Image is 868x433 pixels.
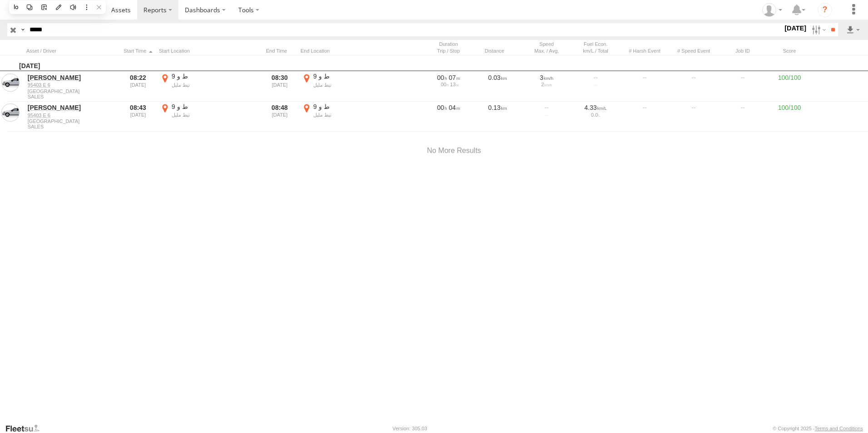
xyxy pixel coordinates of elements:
label: [DATE] [783,23,808,33]
div: 08:22 [DATE] [121,72,155,100]
div: 2 [525,82,568,87]
div: Click to Sort [475,48,520,54]
div: Version: 305.03 [393,426,427,431]
div: Click to Sort [121,48,155,54]
label: Click to View Event Location [301,72,400,100]
div: Click to Sort [26,48,117,54]
a: View Asset in Asset Management [1,103,20,122]
div: 0.0 [574,112,617,118]
label: Search Filter Options [808,23,828,36]
div: ط و 9 [172,72,257,80]
div: 4.33 [574,103,617,112]
div: ط و 9 [172,103,257,111]
div: 100/100 [769,103,810,131]
div: ط و 9 [313,103,399,111]
div: Emad Mabrouk [759,3,785,17]
div: تيط مليل [172,112,257,118]
div: تيط مليل [172,82,257,88]
span: 00 [437,104,447,111]
span: Filter Results to this Group [28,94,116,99]
div: 08:43 [DATE] [121,103,155,131]
label: Search Query [19,23,26,36]
div: 0.03 [475,72,520,100]
div: Click to Sort [262,48,297,54]
label: Export results as... [845,23,861,36]
div: Score [769,48,810,54]
div: تيط مليل [313,112,399,118]
a: [PERSON_NAME] [28,103,116,112]
div: [447s] 19/08/2025 08:22 - 19/08/2025 08:30 [427,74,470,82]
div: [261s] 19/08/2025 08:43 - 19/08/2025 08:48 [427,103,470,112]
div: 100/100 [769,72,810,100]
div: 3 [525,74,568,82]
div: تيط مليل [313,82,399,88]
label: Click to View Event Location [301,103,400,131]
a: Terms and Conditions [815,426,863,431]
div: 08:30 [DATE] [262,72,297,100]
div: ط و 9 [313,72,399,80]
span: [GEOGRAPHIC_DATA] [28,89,116,94]
label: Click to View Event Location [159,72,259,100]
span: 07 [449,74,460,81]
div: Job ID [720,48,765,54]
div: © Copyright 2025 - [773,426,863,431]
div: 0.13 [475,103,520,131]
a: 95403 E 6 [28,82,116,88]
div: 08:48 [DATE] [262,103,297,131]
i: ? [818,3,832,17]
span: 00 [437,74,447,81]
span: 00 [441,82,449,87]
span: 04 [449,104,460,111]
a: 95403 E 6 [28,112,116,118]
label: Click to View Event Location [159,103,259,131]
span: 13 [450,82,459,87]
span: [GEOGRAPHIC_DATA] [28,118,116,124]
span: Filter Results to this Group [28,124,116,129]
a: [PERSON_NAME] [28,74,116,82]
a: View Asset in Asset Management [1,74,20,92]
a: Visit our Website [5,424,47,433]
